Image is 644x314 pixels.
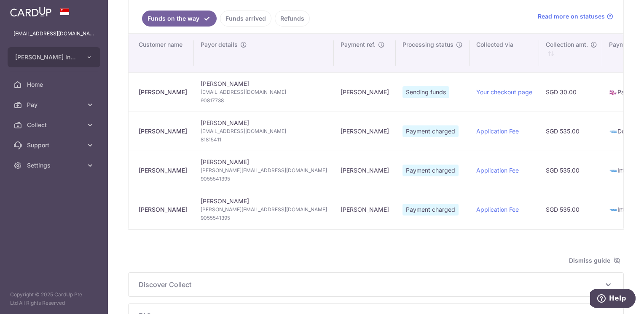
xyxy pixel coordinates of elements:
[402,204,459,216] span: Payment charged
[142,11,217,27] a: Funds on the way
[201,166,327,175] span: [PERSON_NAME][EMAIL_ADDRESS][DOMAIN_NAME]
[609,88,617,97] img: paynow-md-4fe65508ce96feda548756c5ee0e473c78d4820b8ea51387c6e4ad89e58a5e61.png
[201,40,238,49] span: Payor details
[334,151,396,190] td: [PERSON_NAME]
[27,141,83,149] span: Support
[470,34,539,72] th: Collected via
[220,11,271,27] a: Funds arrived
[139,127,187,136] div: [PERSON_NAME]
[201,214,327,222] span: 9055541395
[275,11,310,27] a: Refunds
[539,190,602,229] td: SGD 535.00
[27,161,83,170] span: Settings
[194,190,334,229] td: [PERSON_NAME]
[341,40,376,49] span: Payment ref.
[201,127,327,136] span: [EMAIL_ADDRESS][DOMAIN_NAME]
[476,206,519,213] a: Application Fee
[569,255,620,266] span: Dismiss guide
[194,151,334,190] td: [PERSON_NAME]
[590,289,636,310] iframe: Opens a widget where you can find more information
[27,101,83,109] span: Pay
[194,34,334,72] th: Payor details
[402,86,449,98] span: Sending funds
[129,34,194,72] th: Customer name
[201,136,327,144] span: 81815411
[546,40,588,49] span: Collection amt.
[201,205,327,214] span: [PERSON_NAME][EMAIL_ADDRESS][DOMAIN_NAME]
[13,29,94,38] p: [EMAIL_ADDRESS][DOMAIN_NAME]
[402,125,459,137] span: Payment charged
[139,166,187,175] div: [PERSON_NAME]
[476,167,519,174] a: Application Fee
[139,88,187,96] div: [PERSON_NAME]
[201,96,327,105] span: 90817738
[8,47,100,67] button: [PERSON_NAME] International School Pte Ltd
[334,112,396,151] td: [PERSON_NAME]
[396,34,470,72] th: Processing status
[538,12,605,21] span: Read more on statuses
[609,206,617,214] img: american-express-sm-c955881869ff4294d00fd038735fb651958d7f10184fcf1bed3b24c57befb5f2.png
[402,165,459,176] span: Payment charged
[27,80,83,89] span: Home
[194,112,334,151] td: [PERSON_NAME]
[19,6,36,13] span: Help
[476,128,519,135] a: Application Fee
[402,40,453,49] span: Processing status
[10,7,51,17] img: CardUp
[139,279,603,290] span: Discover Collect
[139,279,613,290] p: Discover Collect
[609,128,617,136] img: american-express-sm-c955881869ff4294d00fd038735fb651958d7f10184fcf1bed3b24c57befb5f2.png
[539,112,602,151] td: SGD 535.00
[538,12,613,21] a: Read more on statuses
[334,72,396,112] td: [PERSON_NAME]
[476,88,532,96] a: Your checkout page
[27,121,83,129] span: Collect
[139,205,187,214] div: [PERSON_NAME]
[539,34,602,72] th: Collection amt. : activate to sort column ascending
[201,88,327,96] span: [EMAIL_ADDRESS][DOMAIN_NAME]
[539,151,602,190] td: SGD 535.00
[15,53,78,61] span: [PERSON_NAME] International School Pte Ltd
[201,175,327,183] span: 9055541395
[334,34,396,72] th: Payment ref.
[609,167,617,175] img: american-express-sm-c955881869ff4294d00fd038735fb651958d7f10184fcf1bed3b24c57befb5f2.png
[539,72,602,112] td: SGD 30.00
[194,72,334,112] td: [PERSON_NAME]
[334,190,396,229] td: [PERSON_NAME]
